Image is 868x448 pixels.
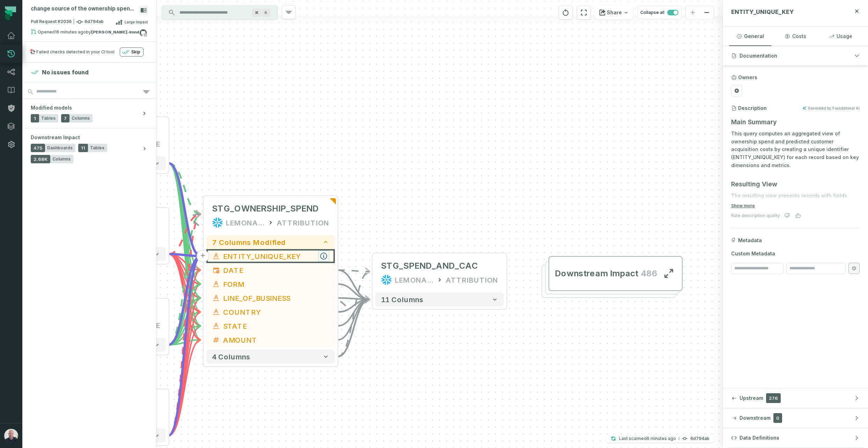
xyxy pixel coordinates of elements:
span: 486 [638,268,657,279]
g: Edge from 2757f464c3e6047312ba8091cbad1797 to 9c1e95a53f2ca864497abdbe6a9903e6 [169,254,201,340]
button: General [729,27,771,46]
g: Edge from 9c1e95a53f2ca864497abdbe6a9903e6 to 9c1e95a53f2ca864497abdbe6a9903e6 [191,214,347,312]
div: Failed checks detected in your CI tool [36,49,115,55]
span: DATE [223,265,329,275]
span: Downstream [740,415,771,421]
span: string [212,280,220,288]
span: 11 columns [381,295,424,304]
span: 276 [766,393,781,403]
span: 1 [31,114,39,122]
g: Edge from e58f6f1100d0bf4145608147bd0aabab to 9c1e95a53f2ca864497abdbe6a9903e6 [169,163,201,256]
span: Dashboards [47,145,73,151]
button: Costs [774,27,816,46]
div: ATTRIBUTION [277,217,329,228]
h3: Resulting View [731,179,860,189]
h4: 6d794ab [690,436,709,441]
g: Edge from 511f8fc1894581c1b4bff8d11481bb76 to 9c1e95a53f2ca864497abdbe6a9903e6 [169,256,201,345]
span: LINE_OF_BUSINESS [223,293,329,303]
span: 7 columns modified [212,238,286,246]
span: Skip [131,49,140,55]
span: 11 [78,144,88,152]
h4: No issues found [42,68,89,76]
button: Collapse all [637,6,682,20]
g: Edge from 511f8fc1894581c1b4bff8d11481bb76 to 9c1e95a53f2ca864497abdbe6a9903e6 [169,284,201,345]
span: AMOUNT [223,335,329,345]
span: Custom Metadata [731,250,860,257]
g: Edge from 100db433e1a8994d5b6b320a432e83bd to 9c1e95a53f2ca864497abdbe6a9903e6 [169,312,201,435]
h3: Description [738,105,767,112]
relative-time: Sep 7, 2025, 4:34 PM GMT+3 [647,436,676,441]
g: Edge from 2757f464c3e6047312ba8091cbad1797 to 9c1e95a53f2ca864497abdbe6a9903e6 [169,254,201,256]
g: Edge from 100db433e1a8994d5b6b320a432e83bd to 9c1e95a53f2ca864497abdbe6a9903e6 [169,256,201,435]
g: Edge from 9c1e95a53f2ca864497abdbe6a9903e6 to 06b1143793bfe326c7cca370324aa71c [338,299,370,326]
button: COUNTRY [206,305,335,319]
span: FORM [223,279,329,289]
span: 0 [773,413,782,423]
span: Tables [41,115,56,121]
button: LINE_OF_BUSINESS [206,291,335,305]
span: Columns [52,156,71,162]
h3: Owners [738,74,757,81]
span: Press ⌘ + K to focus the search bar [252,9,261,17]
h3: Main Summary [731,117,860,127]
button: Downstream Impact475Dashboards11Tables2.68KColumns [22,128,156,169]
button: zoom out [700,6,714,20]
div: LEMONADE_DWH [395,274,433,285]
span: Upstream [740,395,763,402]
button: FORM [206,277,335,291]
button: Modified models1Tables7Columns [22,99,156,128]
span: 475 [31,144,45,152]
button: AMOUNT [206,333,335,347]
span: date [212,266,220,274]
g: Edge from 9c1e95a53f2ca864497abdbe6a9903e6 to 06b1143793bfe326c7cca370324aa71c [338,284,370,299]
span: COUNTRY [223,307,329,317]
button: ENTITY_UNIQUE_KEY [206,249,335,263]
g: Edge from e58f6f1100d0bf4145608147bd0aabab to 9c1e95a53f2ca864497abdbe6a9903e6 [169,163,201,298]
a: View on github [139,28,148,37]
strong: daniel-ochoa-lmnd [91,30,139,34]
button: Show more [731,203,755,209]
span: Modified models [31,104,72,111]
div: ATTRIBUTION [446,274,498,285]
div: Opened by [31,29,139,37]
button: Documentation [723,46,868,66]
button: Generated by Foundational AI [802,106,860,110]
span: string [212,294,220,302]
button: STATE [206,319,335,333]
p: This query computes an aggregated view of ownership spend and predicted customer acquisition cost... [731,130,860,170]
div: STG_SPEND_AND_CAC [381,260,478,271]
span: Tables [90,145,104,151]
p: Last scanned [619,435,676,442]
button: + [197,250,209,262]
span: 7 [61,114,69,122]
div: change source of the ownership spend to mrt tables [31,6,137,12]
g: Edge from 9c1e95a53f2ca864497abdbe6a9903e6 to 06b1143793bfe326c7cca370324aa71c [338,299,370,340]
span: ENTITY_UNIQUE_KEY [731,8,794,15]
span: Large Impact [125,19,148,25]
button: DATE [206,263,335,277]
img: avatar of Daniel Ochoa Bimblich [4,429,18,443]
button: Skip [120,47,144,57]
button: Downstream0 [723,408,868,428]
span: 4 columns [212,352,250,361]
span: string [212,308,220,316]
span: string [212,322,220,330]
g: Edge from 511f8fc1894581c1b4bff8d11481bb76 to 9c1e95a53f2ca864497abdbe6a9903e6 [169,326,201,345]
span: Documentation [740,52,777,59]
g: Edge from 9c1e95a53f2ca864497abdbe6a9903e6 to 06b1143793bfe326c7cca370324aa71c [338,270,370,271]
button: Downstream Impact486 [549,256,683,291]
button: Usage [819,27,862,46]
g: Edge from 9c1e95a53f2ca864497abdbe6a9903e6 to 06b1143793bfe326c7cca370324aa71c [338,271,370,357]
relative-time: Sep 7, 2025, 4:24 PM GMT+3 [55,29,86,35]
span: ENTITY_UNIQUE_KEY [223,251,329,261]
button: Upstream276 [723,388,868,408]
span: Pull Request #2036 6d794ab [31,18,104,25]
button: Last scanned[DATE] 4:34:49 PM6d794ab [606,434,714,443]
div: Rate description quality [731,213,780,218]
span: 2.68K [31,155,50,163]
button: Share [595,6,633,20]
span: Press ⌘ + K to focus the search bar [262,9,270,17]
span: Downstream Impact [555,268,638,279]
div: LEMONADE_DWH [226,217,264,228]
